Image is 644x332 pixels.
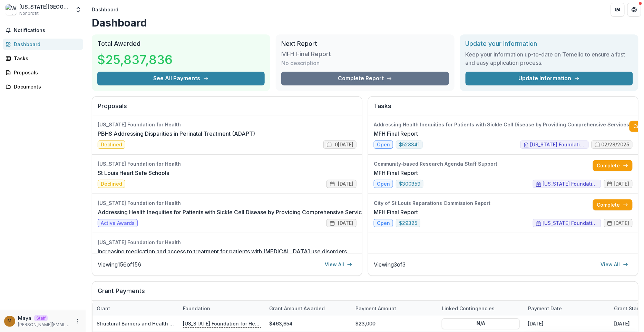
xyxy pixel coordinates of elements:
div: Linked Contingencies [438,301,524,316]
a: MFH Final Report [374,129,418,138]
a: Addressing Health Inequities for Patients with Sickle Cell Disease by Providing Comprehensive Ser... [98,208,368,216]
a: Increasing medication and access to treatment for patients with [MEDICAL_DATA] use disorders [98,247,347,256]
div: Foundation [179,305,214,312]
a: Complete [593,160,633,171]
button: More [74,317,82,325]
div: Foundation [179,301,265,316]
h2: Update your information [466,40,633,48]
button: See All Payments [97,72,265,85]
a: Update Information [466,72,633,85]
p: Maya [18,314,31,322]
a: Dashboard [3,39,83,50]
div: Payment Amount [351,301,438,316]
div: Grant [92,305,114,312]
p: Viewing 156 of 156 [98,260,141,269]
div: Payment date [524,301,610,316]
p: [US_STATE] Foundation for Health [183,320,261,327]
p: [PERSON_NAME][EMAIL_ADDRESS][DOMAIN_NAME] [18,322,71,328]
a: Proposals [3,67,83,78]
div: Grant [92,301,179,316]
div: Dashboard [14,41,78,48]
button: Get Help [627,3,641,17]
button: N/A [442,318,520,329]
div: Proposals [14,69,78,76]
a: Tasks [3,53,83,64]
a: Complete [593,199,633,210]
a: St Louis Heart Safe Schools [98,169,169,177]
h2: Next Report [281,40,449,48]
div: Grant amount awarded [265,301,351,316]
h3: $25,837,836 [97,50,173,69]
div: $463,654 [265,316,351,331]
a: MFH Final Report [374,208,418,216]
h3: MFH Final Report [281,50,333,58]
div: Maya [8,319,12,323]
div: Documents [14,83,78,90]
div: $23,000 [351,316,438,331]
a: View All [597,259,633,270]
h2: Grant Payments [98,287,633,300]
img: Washington University [6,4,17,15]
div: [DATE] [524,316,610,331]
h2: Total Awarded [97,40,265,48]
h2: Proposals [98,102,357,115]
div: [US_STATE][GEOGRAPHIC_DATA] [19,3,71,10]
div: Payment date [524,305,566,312]
button: Partners [611,3,625,17]
a: Structural Barriers and Health Outcomes of New Missourians [97,321,244,326]
h1: Dashboard [92,17,638,29]
p: Staff [34,315,48,321]
a: MFH Final Report [374,169,418,177]
a: Documents [3,81,83,92]
div: Dashboard [92,6,118,13]
p: No description [281,59,320,67]
div: Grant amount awarded [265,305,329,312]
button: Open entity switcher [74,3,83,17]
nav: breadcrumb [89,4,121,14]
a: View All [321,259,357,270]
div: Tasks [14,55,78,62]
div: Linked Contingencies [438,305,499,312]
span: Notifications [14,28,80,33]
h3: Keep your information up-to-date on Temelio to ensure a fast and easy application process. [466,50,633,67]
button: Notifications [3,25,83,36]
a: PBHS Addressing Disparities in Perinatal Treatment (ADAPT) [98,129,255,138]
a: Complete Report [281,72,449,85]
span: Nonprofit [19,10,39,17]
div: Payment Amount [351,305,400,312]
h2: Tasks [374,102,633,115]
p: Viewing 3 of 3 [374,260,406,269]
